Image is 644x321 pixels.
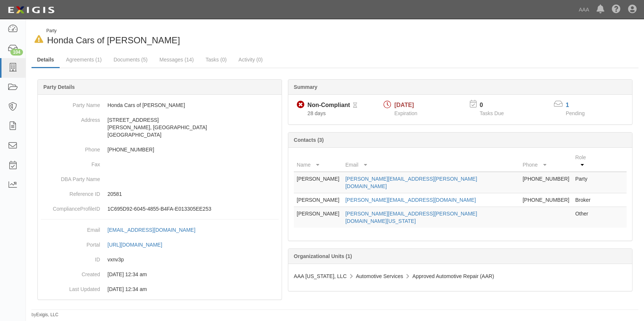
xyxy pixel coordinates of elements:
i: Non-Compliant [297,101,305,109]
td: [PHONE_NUMBER] [519,172,572,193]
a: Agreements (1) [60,52,107,67]
dt: Reference ID [41,187,100,198]
img: logo-5460c22ac91f19d4615b14bd174203de0afe785f0fc80cf4dbbc73dc1793850b.png [6,3,57,17]
td: [PERSON_NAME] [294,172,342,193]
p: 1C695D92-6045-4855-B4FA-E013305EE253 [107,205,279,213]
th: Role [572,151,597,172]
a: AAA [575,2,593,17]
small: by [31,312,59,318]
dt: Phone [41,142,100,153]
dt: Created [41,267,100,278]
span: Automotive Services [356,273,404,279]
a: [EMAIL_ADDRESS][DOMAIN_NAME] [107,227,203,233]
i: In Default since 09/15/2025 [34,36,43,43]
td: [PERSON_NAME] [294,193,342,207]
span: Pending [566,110,585,116]
div: Non-Compliant [308,101,350,110]
span: Tasks Due [479,110,504,116]
td: [PERSON_NAME] [294,207,342,228]
td: Other [572,207,597,228]
i: Help Center - Complianz [612,5,621,14]
a: [PERSON_NAME][EMAIL_ADDRESS][DOMAIN_NAME] [345,197,476,203]
div: Party [46,28,180,34]
span: AAA [US_STATE], LLC [294,273,347,279]
p: 20581 [107,190,279,198]
td: [PHONE_NUMBER] [519,193,572,207]
dt: DBA Party Name [41,172,100,183]
dt: ComplianceProfileID [41,201,100,213]
dt: ID [41,252,100,263]
a: Details [31,52,60,68]
b: Contacts (3) [294,137,324,143]
a: [URL][DOMAIN_NAME] [107,242,170,248]
a: [PERSON_NAME][EMAIL_ADDRESS][PERSON_NAME][DOMAIN_NAME] [345,176,477,189]
a: Exigis, LLC [36,312,59,317]
dt: Email [41,223,100,234]
td: Broker [572,193,597,207]
dd: 03/10/2023 12:34 am [41,282,279,297]
b: Party Details [43,84,75,90]
div: Honda Cars of McKinney [31,28,329,47]
dd: vxnv3p [41,252,279,267]
span: Honda Cars of [PERSON_NAME] [47,35,180,45]
dd: 03/10/2023 12:34 am [41,267,279,282]
span: Approved Automotive Repair (AAR) [412,273,494,279]
th: Name [294,151,342,172]
dt: Address [41,113,100,124]
dt: Fax [41,157,100,168]
span: Expiration [394,110,417,116]
i: Pending Review [353,103,357,108]
a: Tasks (0) [200,52,232,67]
dd: Honda Cars of [PERSON_NAME] [41,98,279,113]
dd: [STREET_ADDRESS] [PERSON_NAME], [GEOGRAPHIC_DATA] [GEOGRAPHIC_DATA] [41,113,279,142]
dt: Last Updated [41,282,100,293]
span: [DATE] [394,102,414,108]
th: Phone [519,151,572,172]
p: 0 [479,101,513,110]
a: Documents (5) [108,52,153,67]
div: [EMAIL_ADDRESS][DOMAIN_NAME] [107,226,195,234]
a: Messages (14) [154,52,199,67]
a: [PERSON_NAME][EMAIL_ADDRESS][PERSON_NAME][DOMAIN_NAME][US_STATE] [345,211,477,224]
dd: [PHONE_NUMBER] [41,142,279,157]
span: Since 09/01/2025 [308,110,326,116]
div: 104 [10,49,23,56]
td: Party [572,172,597,193]
dt: Party Name [41,98,100,109]
b: Summary [294,84,318,90]
th: Email [342,151,519,172]
dt: Portal [41,237,100,248]
a: Activity (0) [233,52,268,67]
b: Organizational Units (1) [294,253,352,259]
a: 1 [566,102,569,108]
